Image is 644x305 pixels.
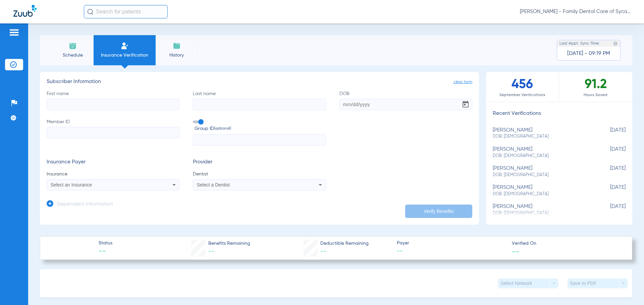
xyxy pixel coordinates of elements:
label: Last name [193,90,326,110]
span: -- [512,248,519,255]
div: [PERSON_NAME] [493,127,592,140]
img: History [173,42,181,50]
label: Member ID [47,119,179,146]
span: -- [397,247,506,255]
span: Verified On [512,240,621,247]
span: [PERSON_NAME] - Family Dental Care of Sycamore [520,8,631,15]
span: Insurance [47,171,179,177]
button: Verify Benefits [405,205,472,218]
span: -- [99,247,112,256]
span: Payer [397,240,506,247]
div: 456 [486,72,559,102]
img: Search Icon [87,9,93,15]
label: First name [47,90,179,110]
input: First name [47,99,179,110]
span: [DATE] [592,146,626,159]
span: DOB: [DEMOGRAPHIC_DATA] [493,153,592,159]
h3: Dependent Information [57,201,113,208]
span: DOB: [DEMOGRAPHIC_DATA] [493,191,592,197]
span: [DATE] [592,165,626,178]
img: Schedule [69,42,77,50]
h3: Subscriber Information [47,79,472,85]
span: Status [99,240,112,247]
span: [DATE] [592,184,626,197]
h3: Insurance Payer [47,159,179,166]
span: [DATE] [592,127,626,140]
span: -- [208,248,214,254]
span: Deductible Remaining [320,240,369,247]
input: Search for patients [84,5,168,18]
span: DOB: [DEMOGRAPHIC_DATA] [493,172,592,178]
span: DOB: [DEMOGRAPHIC_DATA] [493,134,592,140]
span: Insurance Verification [99,52,151,59]
span: clear form [453,79,472,85]
span: Group ID [195,125,326,132]
span: [DATE] - 09:19 PM [567,50,610,57]
span: -- [320,248,326,254]
img: Manual Insurance Verification [121,42,129,50]
div: [PERSON_NAME] [493,204,592,216]
span: Schedule [57,52,89,59]
input: DOBOpen calendar [339,99,472,110]
span: Dentist [193,171,326,177]
span: Select an Insurance [51,182,92,187]
span: Hours Saved [559,92,632,98]
div: [PERSON_NAME] [493,184,592,197]
div: 91.2 [559,72,632,102]
span: September Verifications [486,92,559,98]
img: last sync help info [613,41,618,46]
small: (optional) [214,125,231,132]
button: Open calendar [459,98,472,111]
input: Last name [193,99,326,110]
input: Member ID [47,127,179,138]
img: Zuub Logo [13,5,37,17]
div: [PERSON_NAME] [493,146,592,159]
span: Benefits Remaining [208,240,250,247]
span: Last Appt. Sync Time: [559,40,600,47]
h3: Provider [193,159,326,166]
span: Select a Dentist [197,182,230,187]
div: [PERSON_NAME] [493,165,592,178]
label: DOB [339,90,472,110]
h3: Recent Verifications [486,110,632,117]
img: hamburger-icon [9,28,19,36]
span: History [161,52,193,59]
span: [DATE] [592,204,626,216]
